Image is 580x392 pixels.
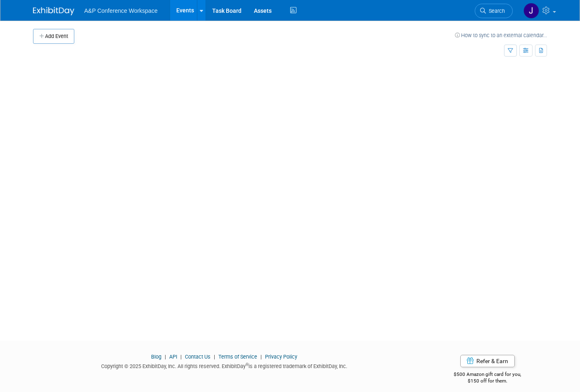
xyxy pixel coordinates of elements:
[455,32,547,38] a: How to sync to an external calendar...
[33,361,415,370] div: Copyright © 2025 ExhibitDay, Inc. All rights reserved. ExhibitDay is a registered trademark of Ex...
[178,354,184,360] span: |
[523,3,539,19] img: Jennifer Howell
[163,354,168,360] span: |
[428,366,547,385] div: $500 Amazon gift card for you,
[169,354,177,360] a: API
[246,362,249,367] sup: ®
[218,354,257,360] a: Terms of Service
[212,354,217,360] span: |
[84,7,158,14] span: A&P Conference Workspace
[265,354,297,360] a: Privacy Policy
[258,354,264,360] span: |
[428,378,547,385] div: $150 off for them.
[185,354,211,360] a: Contact Us
[486,8,505,14] span: Search
[151,354,161,360] a: Blog
[460,355,515,367] a: Refer & Earn
[33,29,74,44] button: Add Event
[475,4,513,18] a: Search
[33,7,74,15] img: ExhibitDay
